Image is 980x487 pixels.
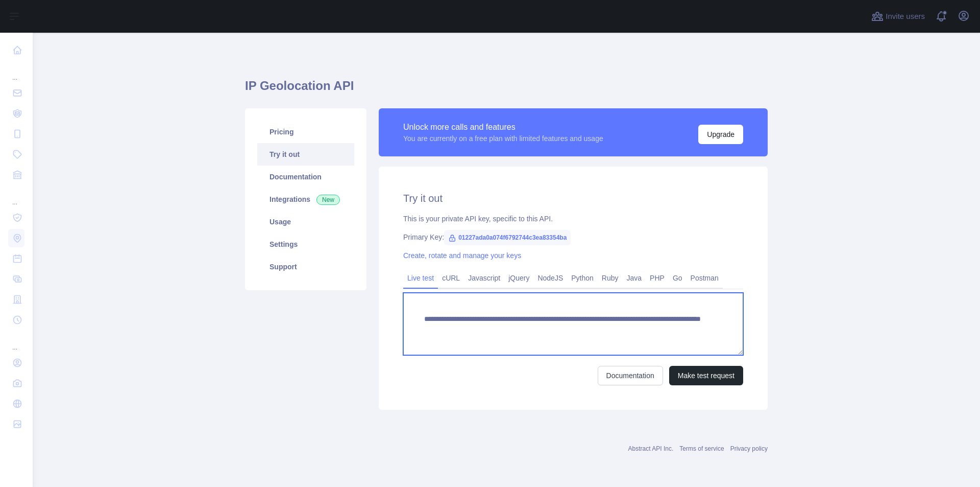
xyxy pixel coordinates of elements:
[257,121,354,143] a: Pricing
[567,270,598,286] a: Python
[730,445,768,452] a: Privacy policy
[8,61,24,82] div: ...
[403,232,743,242] div: Primary Key:
[628,445,674,452] a: Abstract API Inc.
[504,270,533,286] a: jQuery
[444,230,571,245] span: 01227ada0a074f6792744c3ea83354ba
[886,11,925,22] span: Invite users
[533,270,567,286] a: NodeJS
[8,331,24,352] div: ...
[316,195,340,205] span: New
[403,270,438,286] a: Live test
[669,270,687,286] a: Go
[679,445,724,452] a: Terms of service
[8,186,24,206] div: ...
[403,191,743,205] h2: Try it out
[403,133,603,144] div: You are currently on a free plan with limited features and usage
[403,121,603,133] div: Unlock more calls and features
[257,233,354,256] a: Settings
[257,256,354,278] a: Support
[623,270,646,286] a: Java
[598,366,663,385] a: Documentation
[403,214,743,224] div: This is your private API key, specific to this API.
[257,143,354,166] a: Try it out
[669,366,743,385] button: Make test request
[646,270,669,286] a: PHP
[869,8,927,25] button: Invite users
[257,211,354,233] a: Usage
[257,188,354,211] a: Integrations New
[598,270,623,286] a: Ruby
[438,270,464,286] a: cURL
[257,166,354,188] a: Documentation
[403,251,521,260] a: Create, rotate and manage your keys
[464,270,504,286] a: Javascript
[698,125,743,144] button: Upgrade
[687,270,723,286] a: Postman
[245,78,768,102] h1: IP Geolocation API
